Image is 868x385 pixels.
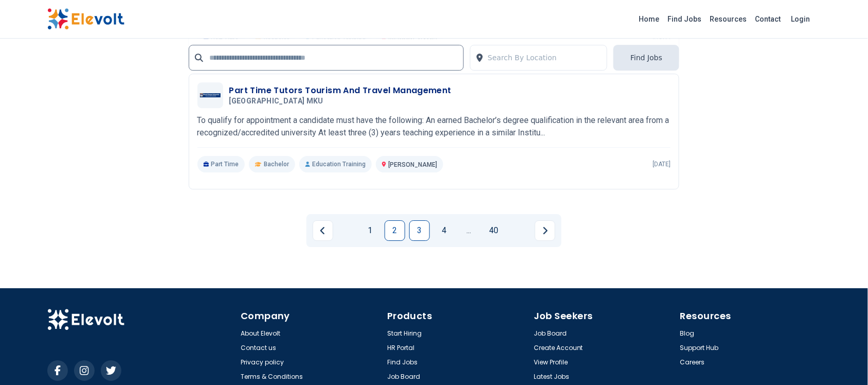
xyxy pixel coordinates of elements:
iframe: Chat Widget [817,336,868,385]
a: Job Board [387,373,420,381]
h3: Part Time Tutors Tourism And Travel Management [229,84,451,97]
p: Education Training [299,156,372,172]
a: Careers [680,358,705,366]
span: [GEOGRAPHIC_DATA] MKU [229,97,323,106]
p: [DATE] [653,160,671,168]
p: Part Time [197,156,245,172]
a: Terms & Conditions [241,373,303,381]
a: Create Account [534,344,583,352]
h4: Resources [680,309,821,323]
a: HR Portal [387,344,414,352]
h4: Company [241,309,381,323]
a: Privacy policy [241,358,284,366]
img: Mount Kenya University MKU [200,93,221,97]
a: Find Jobs [387,358,418,366]
a: Previous page [313,220,333,241]
a: Resources [706,11,751,27]
img: Elevolt [47,309,124,330]
a: Contact [751,11,785,27]
span: [PERSON_NAME] [388,161,437,168]
a: Page 2 is your current page [385,220,405,241]
a: Find Jobs [664,11,706,27]
a: Contact us [241,344,276,352]
a: Page 40 [483,220,504,241]
img: Elevolt [47,8,124,30]
a: Login [785,9,817,29]
a: Jump forward [459,220,479,241]
a: Blog [680,329,695,338]
a: Support Hub [680,344,719,352]
p: To qualify for appointment a candidate must have the following: An earned Bachelor’s degree quali... [197,114,671,139]
h4: Products [387,309,528,323]
span: Bachelor [264,160,289,168]
a: Page 1 [360,220,381,241]
a: Next page [535,220,555,241]
a: Latest Jobs [534,373,569,381]
button: Find Jobs [613,45,679,71]
ul: Pagination [313,220,555,241]
a: Home [635,11,664,27]
a: About Elevolt [241,329,280,338]
a: View Profile [534,358,568,366]
a: Page 3 [409,220,430,241]
a: Mount Kenya University MKUPart Time Tutors Tourism And Travel Management[GEOGRAPHIC_DATA] MKUTo q... [197,82,671,172]
a: Start Hiring [387,329,422,338]
a: Page 4 [434,220,455,241]
h4: Job Seekers [534,309,674,323]
a: Job Board [534,329,567,338]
